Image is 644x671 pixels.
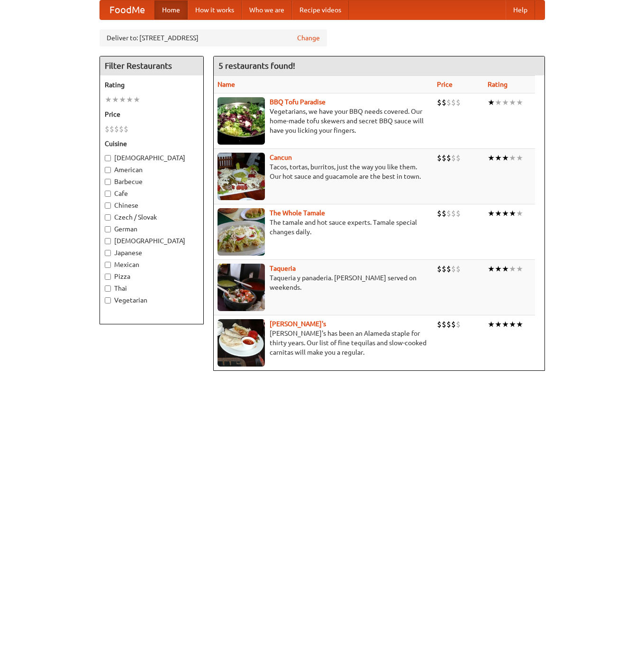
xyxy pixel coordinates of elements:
input: [DEMOGRAPHIC_DATA] [105,155,111,161]
li: $ [456,208,461,219]
li: $ [446,319,451,330]
li: ★ [105,94,112,105]
label: Japanese [105,248,199,257]
li: ★ [516,153,523,163]
li: $ [437,153,442,163]
li: $ [456,264,461,274]
label: Mexican [105,260,199,269]
img: pedros.jpg [218,319,265,367]
li: $ [114,124,119,134]
div: Deliver to: [STREET_ADDRESS] [100,29,327,46]
li: $ [442,208,446,219]
input: Cafe [105,191,111,197]
li: ★ [488,153,495,163]
li: $ [109,124,114,134]
b: Taqueria [270,265,296,272]
input: German [105,226,111,232]
label: Thai [105,284,199,293]
li: $ [437,208,442,219]
li: ★ [488,319,495,330]
li: $ [451,319,456,330]
li: $ [451,264,456,274]
b: Cancun [270,154,292,161]
label: [DEMOGRAPHIC_DATA] [105,153,199,163]
li: $ [456,153,461,163]
a: FoodMe [100,0,154,19]
li: $ [451,97,456,108]
label: [DEMOGRAPHIC_DATA] [105,236,199,246]
label: Czech / Slovak [105,212,199,222]
li: ★ [516,264,523,274]
label: German [105,224,199,234]
h5: Rating [105,80,199,90]
input: Mexican [105,262,111,268]
li: $ [442,97,446,108]
li: $ [124,124,128,134]
a: BBQ Tofu Paradise [270,98,326,106]
a: Recipe videos [292,0,349,19]
li: $ [442,264,446,274]
li: ★ [516,319,523,330]
li: $ [446,97,451,108]
li: $ [451,153,456,163]
li: $ [451,208,456,219]
li: ★ [119,94,126,105]
li: ★ [126,94,133,105]
li: ★ [509,153,516,163]
img: wholetamale.jpg [218,208,265,256]
a: Change [297,33,320,43]
h5: Cuisine [105,139,199,148]
input: Vegetarian [105,297,111,303]
input: [DEMOGRAPHIC_DATA] [105,238,111,244]
li: ★ [502,153,509,163]
a: Name [218,81,235,88]
img: taqueria.jpg [218,264,265,311]
label: Vegetarian [105,295,199,305]
li: ★ [112,94,119,105]
li: ★ [502,208,509,219]
a: Rating [488,81,508,88]
b: The Whole Tamale [270,209,325,217]
li: ★ [495,319,502,330]
a: Help [506,0,535,19]
li: $ [446,264,451,274]
p: Vegetarians, we have your BBQ needs covered. Our home-made tofu skewers and secret BBQ sauce will... [218,107,429,135]
li: $ [446,153,451,163]
li: ★ [488,264,495,274]
li: ★ [133,94,140,105]
li: ★ [509,208,516,219]
a: [PERSON_NAME]'s [270,320,326,328]
li: ★ [516,97,523,108]
img: tofuparadise.jpg [218,97,265,145]
input: Czech / Slovak [105,214,111,221]
li: $ [446,208,451,219]
input: Barbecue [105,179,111,185]
p: The tamale and hot sauce experts. Tamale special changes daily. [218,218,429,237]
input: Pizza [105,274,111,280]
label: Barbecue [105,177,199,186]
a: How it works [188,0,242,19]
li: $ [105,124,109,134]
li: ★ [502,319,509,330]
li: ★ [509,264,516,274]
label: Pizza [105,272,199,281]
li: $ [442,153,446,163]
li: $ [456,319,461,330]
h4: Filter Restaurants [100,56,203,75]
li: $ [437,97,442,108]
label: American [105,165,199,175]
li: ★ [488,97,495,108]
input: Thai [105,285,111,292]
li: ★ [509,319,516,330]
li: ★ [488,208,495,219]
li: $ [119,124,124,134]
li: ★ [495,264,502,274]
li: ★ [502,264,509,274]
li: ★ [495,153,502,163]
a: Home [154,0,188,19]
p: [PERSON_NAME]'s has been an Alameda staple for thirty years. Our list of fine tequilas and slow-c... [218,329,429,357]
label: Chinese [105,201,199,210]
li: $ [437,264,442,274]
